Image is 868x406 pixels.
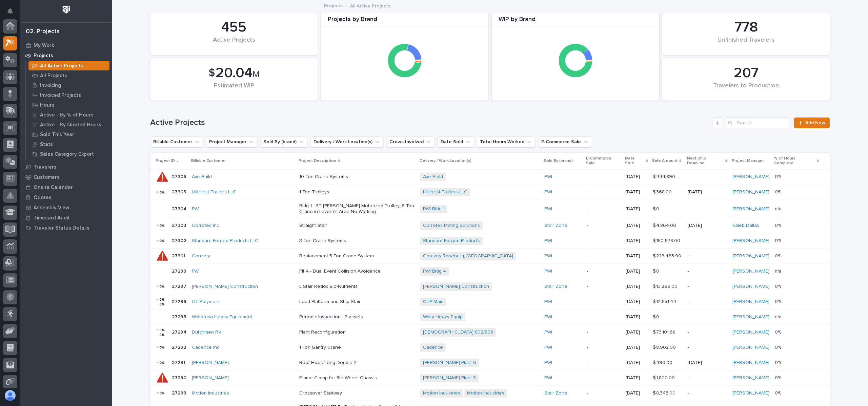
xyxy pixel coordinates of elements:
[775,173,783,180] p: 0%
[587,390,620,396] p: -
[26,149,112,159] a: Sales Category Export
[172,267,188,274] p: 27299
[192,360,229,366] a: [PERSON_NAME]
[544,314,552,320] a: PWI
[687,155,724,167] p: Next Ship Deadline
[544,360,552,366] a: PWI
[299,253,415,259] p: Replacement 5 Ton Crane System
[192,206,200,212] a: PWI
[674,65,818,82] div: 207
[150,370,830,386] tr: 2729027290 [PERSON_NAME] Frame Clamp for 5th Wheel Chassis[PERSON_NAME] Plant 3 PWI -[DATE]$ 1,80...
[775,298,783,305] p: 0%
[299,345,415,350] p: 1 Ton Gantry Crane
[162,82,306,97] div: Estimated WIP
[732,360,769,366] a: [PERSON_NAME]
[192,314,252,320] a: Wakarusa Heavy Equipment
[192,174,212,180] a: Axe Build
[688,299,727,305] p: -
[775,252,783,259] p: 0%
[775,389,783,396] p: 0%
[150,340,830,355] tr: 2729227292 Cadence Inc 1 Ton Gantry CraneCadence PWI -[DATE]$ 8,902.00$ 8,902.00 -[PERSON_NAME] 0%0%
[20,202,112,213] a: Assembly View
[586,155,621,167] p: E-Commerce Sale
[587,375,620,381] p: -
[299,284,415,290] p: L Stair Redox Bio-Nutrients
[674,37,818,51] div: Unfinished Travelers
[587,329,620,335] p: -
[26,120,112,129] a: Active - By Quoted Hours
[192,329,221,335] a: Dutchmen RV
[26,130,112,139] a: Sold This Year
[192,284,258,290] a: [PERSON_NAME] Construction
[544,284,567,290] a: Stair Zone
[587,284,620,290] p: -
[626,299,647,305] p: [DATE]
[775,328,783,335] p: 0%
[386,136,435,147] button: Crews Involved
[299,360,415,366] p: Roof Hook Long Double 2
[688,314,727,320] p: -
[774,155,815,167] p: % of Hours Complete
[587,269,620,274] p: -
[732,345,769,350] a: [PERSON_NAME]
[20,223,112,233] a: Traveler Status Details
[26,28,60,36] div: 02. Projects
[544,157,573,165] p: Sold By (brand)
[150,309,830,325] tr: 2729527295 Wakarusa Heavy Equipment Periodic Inspection - 2 assetsWaky Heavy Equip PWI -[DATE]$ 0...
[423,314,463,320] a: Waky Heavy Equip
[310,136,384,147] button: Delivery / Work Location(s)
[587,223,620,229] p: -
[26,61,112,70] a: All Active Projects
[3,388,17,403] button: users-avatar
[208,67,215,80] span: $
[688,329,727,335] p: -
[34,164,57,170] p: Travelers
[653,221,678,229] p: $ 4,864.00
[423,206,445,212] a: PWI Bldg 1
[20,192,112,202] a: Quotes
[544,375,552,381] a: PWI
[423,269,446,274] a: PWI Bldg 4
[423,360,476,366] a: [PERSON_NAME] Plant 6
[260,136,308,147] button: Sold By (brand)
[438,136,474,147] button: Date Sold
[688,238,727,244] p: -
[775,205,783,212] p: n/a
[40,83,61,89] p: Invoicing
[587,253,620,259] p: -
[150,233,830,249] tr: 2730227302 Standard Forged Products LLC 3 Ton Crane SystemsStandard Forged Products PWI -[DATE]$ ...
[775,313,783,320] p: n/a
[40,102,55,108] p: Hours
[20,213,112,223] a: Timecard Audit
[775,359,783,366] p: 0%
[192,253,210,259] a: Con-vey
[172,359,187,366] p: 27291
[775,282,783,290] p: 0%
[653,237,682,244] p: $ 150,678.00
[587,299,620,305] p: -
[544,174,552,180] a: PWI
[653,173,684,180] p: $ 444,890.00
[40,92,81,99] p: Invoiced Projects
[206,136,258,147] button: Project Manager
[34,225,89,231] p: Traveler Status Details
[150,249,830,264] tr: 2730127301 Con-vey Replacement 5 Ton Crane SystemCon-vey Roseburg, [GEOGRAPHIC_DATA] PWI -[DATE]$...
[253,70,260,79] span: M
[688,223,727,229] p: [DATE]
[26,140,112,149] a: Stats
[26,100,112,110] a: Hours
[653,298,678,305] p: $ 12,651.44
[775,221,783,229] p: 0%
[40,112,94,118] p: Active - By % of Hours
[34,185,73,191] p: Onsite Calendar
[20,50,112,61] a: Projects
[805,121,825,125] span: Add New
[156,157,175,165] p: Project ID
[172,298,188,305] p: 27296
[674,82,818,97] div: Travelers to Production
[732,174,769,180] a: [PERSON_NAME]
[732,157,764,165] p: Project Manager
[192,269,200,274] a: PWI
[732,329,769,335] a: [PERSON_NAME]
[775,374,783,381] p: 0%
